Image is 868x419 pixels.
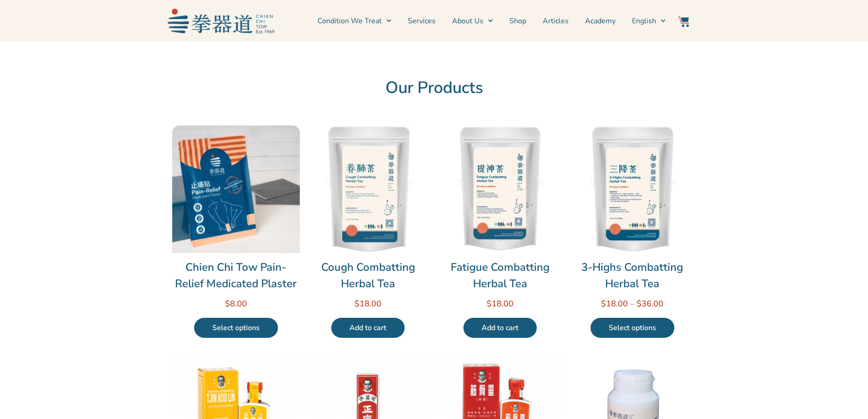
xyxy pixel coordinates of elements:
img: 3-Highs Combatting Herbal Tea [569,125,696,253]
img: Chien Chi Tow Pain-Relief Medicated Plaster [172,125,300,253]
a: Services [408,10,436,32]
a: Articles [543,10,569,32]
bdi: 36.00 [637,298,663,309]
a: Add to cart: “Fatigue Combatting Herbal Tea” [463,318,537,338]
a: 3-Highs Combatting Herbal Tea [569,259,696,292]
a: Select options for “3-Highs Combatting Herbal Tea” [591,318,674,338]
a: Condition We Treat [318,10,391,32]
h2: Our Products [172,78,696,98]
img: Website Icon-03 [678,16,689,27]
span: $ [354,298,360,309]
bdi: 8.00 [225,298,247,309]
a: Add to cart: “Cough Combatting Herbal Tea” [331,318,405,338]
bdi: 18.00 [354,298,381,309]
nav: Menu [279,10,666,32]
span: English [632,16,656,26]
span: $ [637,298,642,309]
span: $ [601,298,606,309]
bdi: 18.00 [487,298,514,309]
a: About Us [452,10,493,32]
a: Academy [585,10,616,32]
span: $ [487,298,492,309]
a: Cough Combatting Herbal Tea [304,259,432,292]
a: Switch to English [632,10,666,32]
a: Shop [509,10,526,32]
img: Fatigue Combatting Herbal Tea [437,125,564,253]
a: Fatigue Combatting Herbal Tea [437,259,564,292]
span: – [630,298,634,309]
span: $ [225,298,230,309]
a: Select options for “Chien Chi Tow Pain-Relief Medicated Plaster” [194,318,278,338]
img: Cough Combatting Herbal Tea [304,125,432,253]
a: Chien Chi Tow Pain-Relief Medicated Plaster [172,259,300,292]
bdi: 18.00 [601,298,628,309]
